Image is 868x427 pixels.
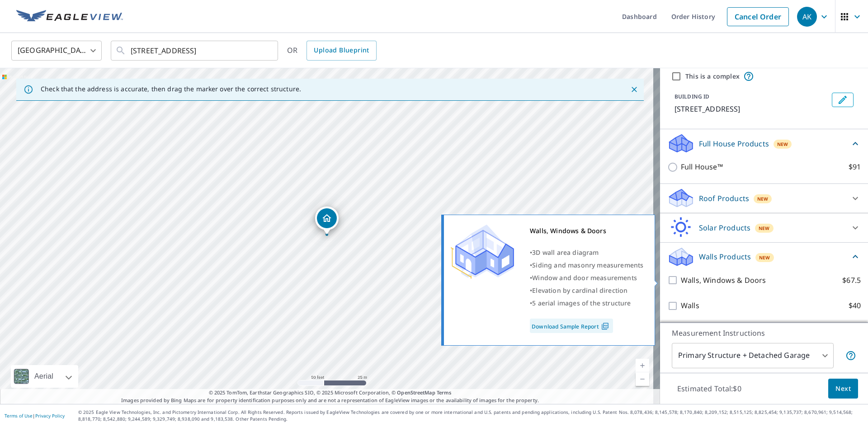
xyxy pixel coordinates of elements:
p: Check that the address is accurate, then drag the marker over the correct structure. [41,85,301,93]
div: • [530,297,643,310]
div: Dropped pin, building 1, Residential property, 6484 Indian Creek Dr Miami Beach, FL 33141 [315,206,339,235]
p: Measurement Instructions [672,328,856,338]
div: • [530,259,643,272]
p: Full House™ [681,161,723,173]
button: Edit building 1 [832,93,854,107]
div: Solar ProductsNew [667,217,861,239]
span: New [757,195,769,202]
a: Current Level 19, Zoom In [636,359,649,372]
div: Full House ProductsNew [667,133,861,154]
a: Download Sample Report [530,319,613,333]
a: Cancel Order [727,7,789,26]
p: BUILDING ID [675,93,709,100]
p: Full House Products [699,138,769,149]
a: Terms of Use [5,413,33,419]
span: 3D wall area diagram [532,248,599,257]
p: Walls, Windows & Doors [681,275,766,286]
span: Next [835,383,851,394]
span: Your report will include the primary structure and a detached garage if one exists. [845,350,856,361]
p: $91 [849,161,861,173]
img: Pdf Icon [599,322,611,330]
span: © 2025 TomTom, Earthstar Geographics SIO, © 2025 Microsoft Corporation, © [209,389,452,397]
p: | [5,413,65,418]
p: Estimated Total: $0 [670,379,749,399]
input: Search by address or latitude-longitude [131,38,259,63]
a: Terms [437,389,452,396]
p: Solar Products [699,222,750,233]
a: Privacy Policy [35,413,65,419]
label: This is a complex [685,72,740,81]
div: Primary Structure + Detached Garage [672,343,834,368]
a: Current Level 19, Zoom Out [636,372,649,386]
p: $40 [849,300,861,311]
p: Walls Products [699,251,751,262]
p: © 2025 Eagle View Technologies, Inc. and Pictometry International Corp. All Rights Reserved. Repo... [78,409,863,422]
p: Walls [681,300,699,311]
span: New [759,225,770,232]
span: Window and door measurements [532,273,637,282]
span: Siding and masonry measurements [532,261,643,269]
button: Close [628,84,640,95]
span: Upload Blueprint [314,45,369,56]
div: Roof ProductsNew [667,188,861,209]
a: OpenStreetMap [397,389,435,396]
div: Aerial [11,365,78,388]
button: Next [828,379,858,399]
img: Premium [451,225,514,279]
div: OR [287,41,377,61]
img: EV Logo [16,10,123,23]
span: 5 aerial images of the structure [532,299,631,307]
p: Roof Products [699,193,749,204]
p: [STREET_ADDRESS] [675,103,828,114]
div: AK [797,7,817,27]
div: • [530,246,643,259]
p: $67.5 [842,275,861,286]
div: Walls, Windows & Doors [530,225,643,237]
span: New [777,141,788,148]
div: • [530,284,643,297]
a: Upload Blueprint [307,41,376,61]
span: Elevation by cardinal direction [532,286,627,295]
div: • [530,272,643,284]
div: Aerial [32,365,56,388]
div: Walls ProductsNew [667,246,861,267]
span: New [759,254,770,261]
div: [GEOGRAPHIC_DATA] [11,38,102,63]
